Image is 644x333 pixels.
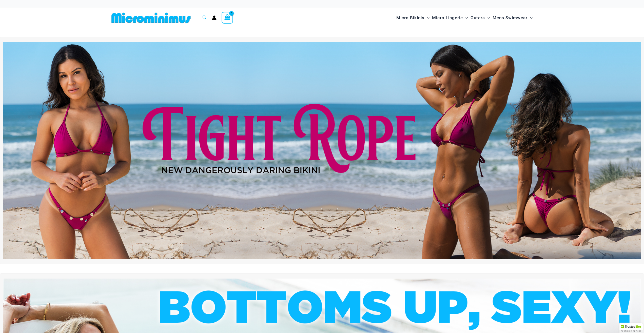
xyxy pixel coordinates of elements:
a: OutersMenu ToggleMenu Toggle [469,10,491,26]
a: View Shopping Cart, empty [222,12,233,24]
span: Menu Toggle [528,11,533,24]
span: Outers [471,11,485,24]
span: Menu Toggle [463,11,468,24]
a: Account icon link [212,15,217,20]
span: Micro Lingerie [432,11,463,24]
nav: Site Navigation [394,9,535,26]
span: Mens Swimwear [493,11,528,24]
a: Micro BikinisMenu ToggleMenu Toggle [395,10,431,26]
a: Micro LingerieMenu ToggleMenu Toggle [431,10,469,26]
div: TrustedSite Certified [619,323,643,333]
span: Menu Toggle [485,11,490,24]
a: Search icon link [202,15,207,21]
a: Mens SwimwearMenu ToggleMenu Toggle [491,10,534,26]
img: MM SHOP LOGO FLAT [109,12,193,24]
span: Micro Bikinis [396,11,424,24]
span: Menu Toggle [424,11,430,24]
img: Tight Rope Pink Bikini [3,42,641,259]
